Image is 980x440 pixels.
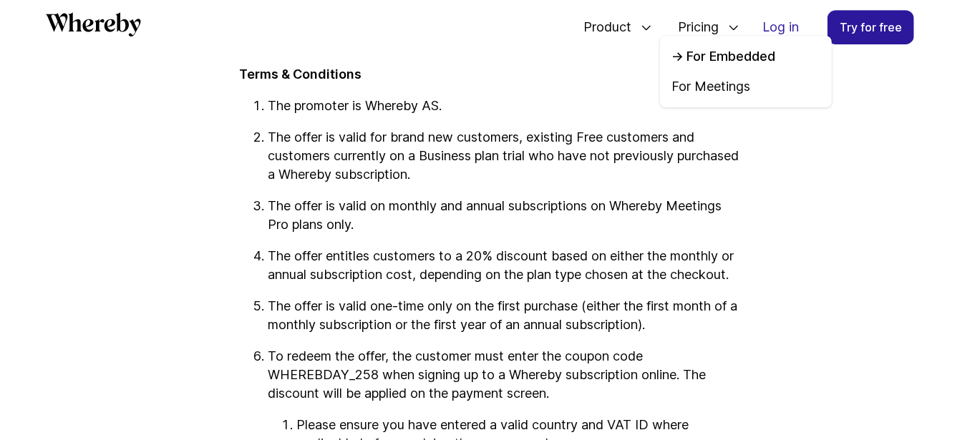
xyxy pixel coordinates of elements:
[671,47,820,66] a: For Embedded
[268,197,741,234] p: The offer is valid on monthly and annual subscriptions on Whereby Meetings Pro plans only.
[751,11,810,44] a: Log in
[268,128,741,184] p: The offer is valid for brand new customers, existing Free customers and customers currently on a ...
[46,12,141,36] svg: Whereby
[268,97,741,115] p: The promoter is Whereby AS.
[240,67,362,82] strong: Terms & Conditions
[569,4,635,51] span: Product
[671,77,820,96] a: For Meetings
[664,4,722,51] span: Pricing
[46,12,141,41] a: Whereby
[268,297,741,334] p: The offer is valid one-time only on the first purchase (either the first month of a monthly subsc...
[828,10,914,44] a: Try for free
[268,347,741,403] p: To redeem the offer, the customer must enter the coupon code WHEREBDAY_258 when signing up to a W...
[268,247,741,284] p: The offer entitles customers to a 20% discount based on either the monthly or annual subscription...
